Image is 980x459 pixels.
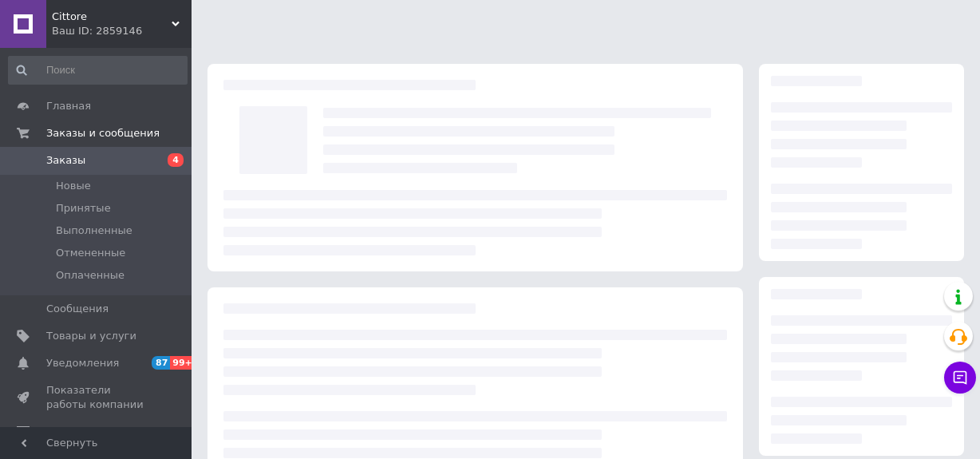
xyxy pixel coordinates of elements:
[168,153,184,167] span: 4
[56,268,124,283] span: Оплаченные
[944,362,976,394] button: Чат с покупателем
[152,356,170,370] span: 87
[170,356,196,370] span: 99+
[46,383,148,412] span: Показатели работы компании
[46,302,109,316] span: Сообщения
[8,56,188,85] input: Поиск
[46,153,85,168] span: Заказы
[52,10,172,24] span: Cittore
[46,126,160,140] span: Заказы и сообщения
[52,24,192,38] div: Ваш ID: 2859146
[56,201,111,216] span: Принятые
[56,179,91,193] span: Новые
[56,246,125,260] span: Отмененные
[56,224,132,238] span: Выполненные
[46,356,119,370] span: Уведомления
[46,329,136,343] span: Товары и услуги
[46,99,91,113] span: Главная
[46,425,89,439] span: Отзывы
